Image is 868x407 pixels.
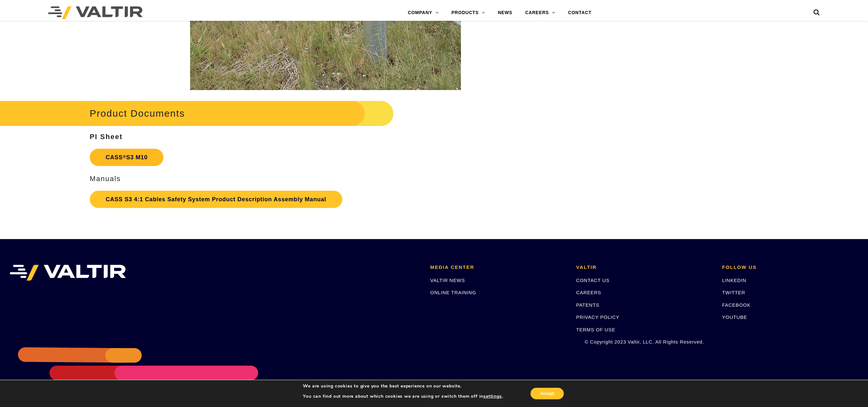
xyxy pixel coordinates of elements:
a: YOUTUBE [722,314,747,320]
button: settings [483,394,502,399]
a: CAREERS [519,6,562,19]
a: NEWS [491,6,519,19]
a: LINKEDIN [722,278,747,283]
a: CAREERS [576,290,601,295]
strong: PI Sheet [90,133,123,141]
a: VALTIR NEWS [430,278,465,283]
a: ONLINE TRAINING [430,290,476,295]
a: CONTACT US [576,278,609,283]
a: TWITTER [722,290,745,295]
a: FACEBOOK [722,302,751,308]
h2: FOLLOW US [722,265,858,270]
a: CASS S3 4:1 Cables Safety System Product Description Assembly Manual [90,191,342,208]
a: PRIVACY POLICY [576,314,619,320]
p: You can find out more about which cookies we are using or switch them off in . [303,394,503,399]
h3: Manuals [90,175,562,183]
p: We are using cookies to give you the best experience on our website. [303,383,503,389]
img: Valtir [48,6,143,19]
p: © Copyright 2023 Valtir, LLC. All Rights Reserved. [576,338,712,345]
sup: ® [123,154,126,159]
a: CASS®S3 M10 [90,149,164,166]
a: PRODUCTS [445,6,491,19]
a: PATENTS [576,302,599,308]
a: CONTACT [562,6,598,19]
h2: MEDIA CENTER [430,265,566,270]
a: COMPANY [401,6,445,19]
h2: VALTIR [576,265,712,270]
button: Accept [530,388,564,399]
img: VALTIR [10,265,126,281]
a: TERMS OF USE [576,327,615,332]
